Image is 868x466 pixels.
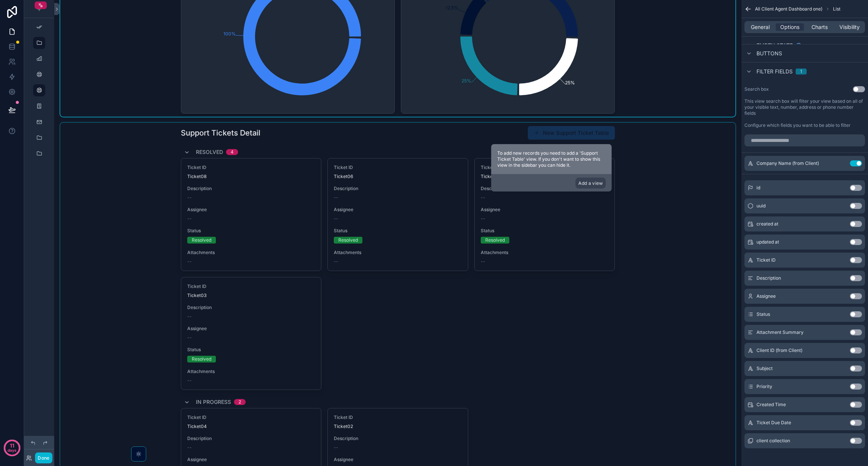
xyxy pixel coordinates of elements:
span: Subject [756,365,773,372]
span: Visibility [839,23,860,31]
p: days [8,445,17,455]
div: 1 [800,69,802,75]
button: Done [35,452,52,463]
span: Assignee [756,293,776,299]
span: Created Time [756,402,786,408]
span: Charts [811,23,828,31]
span: Filter fields [756,68,793,75]
span: Status [756,311,770,317]
span: Company Name (from Client) [756,160,819,166]
button: Add a view [576,178,606,189]
span: Ticket ID [756,257,776,263]
tspan: 12.5% [446,5,458,11]
span: uuid [756,203,766,209]
label: This view search box will filter your view based on all of your visible text, number, address or ... [744,98,865,116]
tspan: 100% [223,31,236,37]
span: Empty state [756,42,793,49]
p: 11 [10,442,14,449]
span: Buttons [756,50,782,57]
span: List [833,6,840,12]
span: General [751,23,770,31]
span: Attachment Summary [756,329,804,335]
tspan: 25% [565,80,575,85]
span: created at [756,221,778,227]
span: All Client Agent Dashboard one) [755,6,822,12]
label: Configure which fields you want to be able to filter [744,122,851,128]
span: Ticket Due Date [756,420,791,426]
span: id [756,185,760,191]
span: Options [780,23,799,31]
span: To add new records you need to add a 'Support Ticket Table' view. If you don't want to show this ... [497,150,600,168]
span: updated at [756,239,779,245]
span: client collection [756,438,790,444]
span: Client ID (from Client) [756,347,802,353]
span: Priority [756,384,772,390]
tspan: 25% [462,78,471,84]
label: Search box [744,86,769,92]
span: Description [756,275,781,281]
